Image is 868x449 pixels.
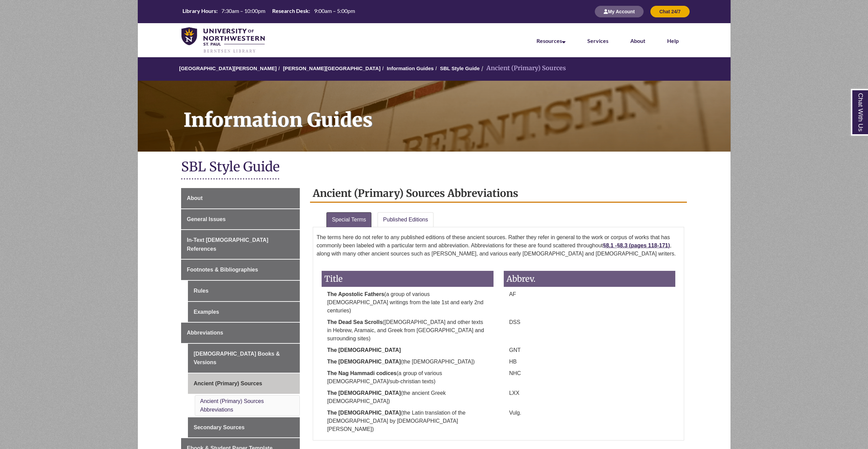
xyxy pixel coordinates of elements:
[504,389,676,397] p: LXX
[200,398,264,413] a: Ancient (Primary) Sources Abbreviations
[180,7,358,16] a: Hours Today
[181,158,687,176] h1: SBL Style Guide
[327,319,383,325] strong: The Dead Sea Scrolls
[440,65,480,71] a: SBL Style Guide
[650,6,689,17] button: Chat 24/7
[269,7,311,15] th: Research Desk:
[327,370,397,376] strong: The Nag Hammadi codices
[322,271,494,287] h3: Title
[322,369,494,386] p: (a group of various [DEMOGRAPHIC_DATA]/sub-christian texts)
[603,243,617,248] strong: §8.1 -
[181,209,300,230] a: General Issues
[283,65,381,71] a: [PERSON_NAME][GEOGRAPHIC_DATA]
[327,347,401,353] strong: The [DEMOGRAPHIC_DATA]
[181,323,300,343] a: Abbreviations
[181,188,300,208] a: About
[327,390,401,396] strong: The [DEMOGRAPHIC_DATA]
[188,417,300,438] a: Secondary Sources
[327,410,401,416] strong: The [DEMOGRAPHIC_DATA]
[667,37,679,44] a: Help
[176,81,731,143] h1: Information Guides
[378,212,433,227] a: Published Editions
[187,267,258,273] span: Footnotes & Bibliographies
[587,37,608,44] a: Services
[326,212,371,227] a: Special Terms
[504,346,676,354] p: GNT
[187,330,223,336] span: Abbreviations
[187,237,268,252] span: In-Text [DEMOGRAPHIC_DATA] References
[181,260,300,280] a: Footnotes & Bibliographies
[187,216,226,222] span: General Issues
[617,243,670,248] strong: §8.3 (pages 118-171)
[504,271,676,287] h3: Abbrev.
[317,231,680,261] p: The terms here do not refer to any published editions of these ancient sources. Rather they refer...
[179,65,277,71] a: [GEOGRAPHIC_DATA][PERSON_NAME]
[603,243,670,248] a: §8.1 -§8.3 (pages 118-171)
[310,185,687,203] h2: Ancient (Primary) Sources Abbreviations
[504,290,676,298] p: AF
[181,27,265,54] img: UNWSP Library Logo
[180,7,358,16] table: Hours Today
[595,6,644,17] button: My Account
[322,290,494,315] p: (a group of various [DEMOGRAPHIC_DATA] writings from the late 1st and early 2nd centuries)
[630,37,645,44] a: About
[181,230,300,259] a: In-Text [DEMOGRAPHIC_DATA] References
[138,81,731,152] a: Information Guides
[180,7,219,15] th: Library Hours:
[188,373,300,394] a: Ancient (Primary) Sources
[536,37,565,44] a: Resources
[595,9,644,14] a: My Account
[322,389,494,405] p: (the ancient Greek [DEMOGRAPHIC_DATA])
[480,63,566,73] li: Ancient (Primary) Sources
[221,7,265,14] span: 7:30am – 10:00pm
[187,195,203,201] span: About
[322,409,494,433] p: (the Latin translation of the [DEMOGRAPHIC_DATA] by [DEMOGRAPHIC_DATA][PERSON_NAME])
[188,302,300,322] a: Examples
[504,409,676,417] p: Vulg.
[322,318,494,343] p: ([DEMOGRAPHIC_DATA] and other texts in Hebrew, Aramaic, and Greek from [GEOGRAPHIC_DATA] and surr...
[188,344,300,373] a: [DEMOGRAPHIC_DATA] Books & Versions
[504,358,676,366] p: HB
[504,369,676,377] p: NHC
[387,65,434,71] a: Information Guides
[188,281,300,301] a: Rules
[327,291,384,297] strong: The Apostolic Fathers
[322,358,494,366] p: (the [DEMOGRAPHIC_DATA])
[327,359,401,365] strong: The [DEMOGRAPHIC_DATA]
[650,9,689,14] a: Chat 24/7
[314,7,355,14] span: 9:00am – 5:00pm
[504,318,676,326] p: DSS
